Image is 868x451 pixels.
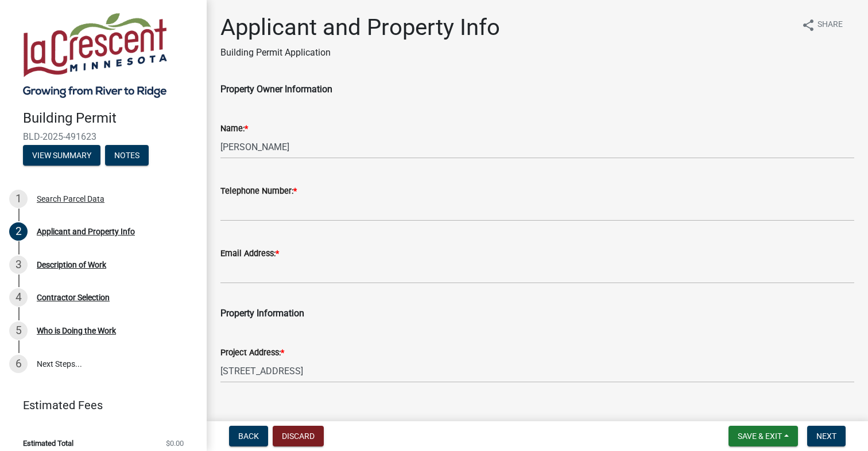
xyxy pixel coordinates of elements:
[37,293,110,301] div: Contractor Selection
[801,18,815,32] i: share
[23,110,197,127] h4: Building Permit
[238,432,259,441] span: Back
[816,432,836,441] span: Next
[220,84,332,95] span: Property Owner Information
[738,432,782,441] span: Save & Exit
[273,426,324,446] button: Discard
[220,250,279,258] label: Email Address:
[817,18,843,32] span: Share
[37,261,106,269] div: Description of Work
[220,308,304,319] span: Property Information
[9,288,28,307] div: 4
[728,426,798,446] button: Save & Exit
[9,190,28,208] div: 1
[9,256,28,274] div: 3
[23,131,184,142] span: BLD-2025-491623
[220,349,284,357] label: Project Address:
[807,426,846,446] button: Next
[23,440,73,447] span: Estimated Total
[166,440,184,447] span: $0.00
[37,228,135,236] div: Applicant and Property Info
[105,145,149,166] button: Notes
[9,394,188,417] a: Estimated Fees
[23,151,100,160] wm-modal-confirm: Summary
[37,195,104,203] div: Search Parcel Data
[792,14,852,36] button: shareShare
[105,151,149,160] wm-modal-confirm: Notes
[9,321,28,340] div: 5
[9,222,28,241] div: 2
[220,125,248,133] label: Name:
[37,327,116,335] div: Who is Doing the Work
[9,355,28,373] div: 6
[220,187,297,195] label: Telephone Number:
[23,145,100,166] button: View Summary
[229,426,268,446] button: Back
[23,12,167,98] img: City of La Crescent, Minnesota
[220,14,500,41] h1: Applicant and Property Info
[220,46,500,60] p: Building Permit Application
